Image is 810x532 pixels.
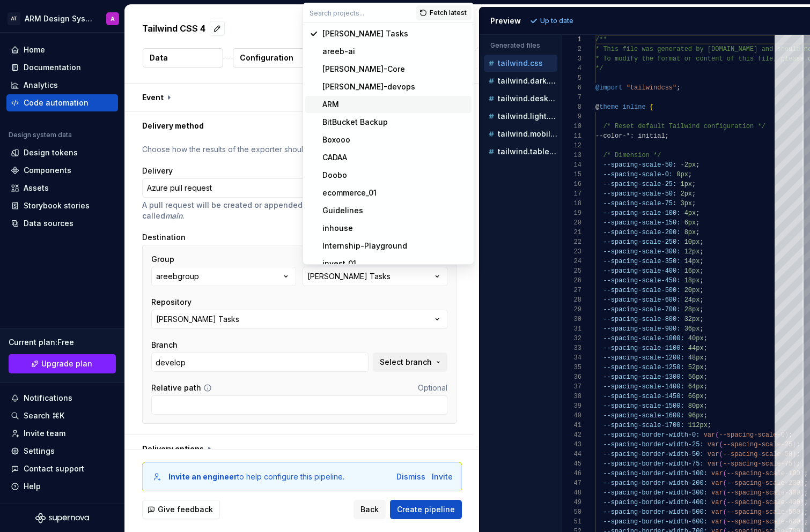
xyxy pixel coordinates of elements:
[711,499,723,506] span: var
[322,152,347,163] div: CADAA
[498,112,557,121] p: tailwind.light.css
[688,422,708,429] span: 112px
[603,229,680,236] span: --spacing-scale-200:
[562,276,581,286] div: 26
[696,219,699,227] span: ;
[727,479,800,487] span: --spacing-scale-200
[603,373,684,381] span: --spacing-scale-1300:
[322,205,363,216] div: Guidelines
[699,296,703,304] span: ;
[111,14,115,23] div: A
[603,422,684,429] span: --spacing-scale-1700:
[24,98,89,108] div: Code automation
[684,287,700,294] span: 20px
[418,383,447,392] span: Optional
[699,277,703,284] span: ;
[603,316,680,323] span: --spacing-scale-800:
[6,478,118,495] button: Help
[322,99,339,110] div: ARM
[562,343,581,353] div: 33
[151,267,296,286] button: areebgroup
[322,81,415,92] div: [PERSON_NAME]-devops
[142,232,186,243] label: Destination
[168,471,344,482] div: to help configure this pipeline.
[6,59,118,76] a: Documentation
[158,504,213,515] span: Give feedback
[2,7,122,30] button: ATARM Design SystemA
[680,181,692,188] span: 1px
[704,383,708,391] span: ;
[562,247,581,257] div: 23
[322,170,347,181] div: Doobo
[322,188,377,198] div: ecommerce_01
[6,389,118,407] button: Notifications
[562,459,581,469] div: 45
[562,392,581,401] div: 38
[603,499,707,506] span: --spacing-border-width-400:
[142,200,456,221] p: A pull request will be created or appended when this pipeline runs on a branch called .
[484,128,557,140] button: tailwind.mobile.css
[151,297,192,308] label: Repository
[723,441,793,448] span: --spacing-scale-25
[562,266,581,276] div: 25
[627,84,677,92] span: "tailwindcss"
[562,421,581,430] div: 41
[322,46,355,57] div: areeb-ai
[727,499,800,506] span: --spacing-scale-400
[35,513,89,523] a: Supernova Logo
[603,219,680,227] span: --spacing-scale-150:
[156,271,199,282] div: areebgroup
[603,171,673,178] span: --spacing-scale-0:
[24,393,72,403] div: Notifications
[684,267,700,275] span: 16px
[727,470,800,477] span: --spacing-scale-100
[6,407,118,424] button: Search ⌘K
[143,48,223,68] button: Data
[24,147,78,158] div: Design tokens
[24,62,81,73] div: Documentation
[699,238,703,246] span: ;
[562,44,581,54] div: 2
[603,296,680,304] span: --spacing-scale-600:
[24,481,41,492] div: Help
[684,258,700,265] span: 14px
[562,257,581,266] div: 24
[562,93,581,102] div: 7
[595,103,599,111] span: @
[142,500,220,519] button: Give feedback
[603,364,684,371] span: --spacing-scale-1250:
[684,316,700,323] span: 32px
[688,373,704,381] span: 56px
[727,508,800,516] span: --spacing-scale-500
[6,77,118,94] a: Analytics
[490,16,521,26] div: Preview
[704,335,708,342] span: ;
[699,258,703,265] span: ;
[688,354,704,362] span: 48px
[711,518,723,526] span: var
[562,478,581,488] div: 47
[24,200,90,211] div: Storybook stories
[397,504,455,515] span: Create pipeline
[498,59,543,68] p: tailwind.css
[498,147,557,156] p: tailwind.tablet.css
[684,296,700,304] span: 24px
[688,171,692,178] span: ;
[9,337,116,348] div: Current plan : Free
[562,305,581,314] div: 29
[603,518,707,526] span: --spacing-border-width-600:
[704,412,708,419] span: ;
[151,340,178,350] label: Branch
[699,287,703,294] span: ;
[562,334,581,343] div: 32
[562,449,581,459] div: 44
[562,237,581,247] div: 22
[416,5,472,20] button: Fetch latest
[704,364,708,371] span: ;
[595,46,789,53] span: * This file was generated by [DOMAIN_NAME] and sho
[6,215,118,232] a: Data sources
[432,471,453,482] button: Invite
[41,358,92,369] span: Upgrade plan
[684,238,700,246] span: 10px
[24,80,58,91] div: Analytics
